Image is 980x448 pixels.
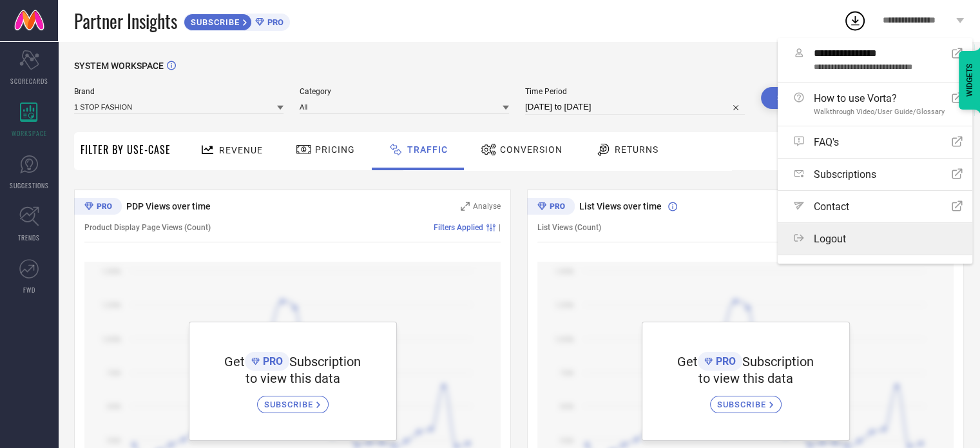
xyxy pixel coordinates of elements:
a: Subscriptions [778,159,972,190]
span: How to use Vorta? [814,92,945,104]
div: Premium [74,198,122,217]
span: Analyse [473,202,501,211]
span: PDP Views over time [126,201,211,211]
span: PRO [260,355,283,367]
span: Walkthrough Video/User Guide/Glossary [814,108,945,116]
div: Open download list [843,9,867,32]
span: Category [300,87,509,96]
span: List Views over time [579,201,662,211]
a: Contact [778,191,972,222]
span: PRO [713,355,736,367]
span: Traffic [407,144,448,155]
span: SYSTEM WORKSPACE [74,61,164,71]
span: Conversion [500,144,562,155]
span: TRENDS [18,233,40,242]
span: Subscriptions [814,168,876,180]
span: Filter By Use-Case [81,142,171,157]
span: Partner Insights [74,8,177,34]
span: to view this data [698,371,793,386]
span: Product Display Page Views (Count) [84,223,211,232]
span: Returns [615,144,658,155]
span: SUBSCRIBE [717,400,769,409]
span: Revenue [219,145,263,155]
a: How to use Vorta?Walkthrough Video/User Guide/Glossary [778,83,972,126]
span: FWD [23,285,35,295]
span: WORKSPACE [12,128,47,138]
a: FAQ's [778,126,972,158]
div: Premium [527,198,575,217]
span: PRO [264,17,283,27]
span: Subscription [742,354,814,369]
span: Brand [74,87,283,96]
span: Get [224,354,245,369]
span: | [499,223,501,232]
span: Get [677,354,698,369]
a: SUBSCRIBE [257,386,329,413]
span: Subscription [289,354,361,369]
span: Contact [814,200,849,213]
span: SUGGESTIONS [10,180,49,190]
button: Search [761,87,831,109]
span: SCORECARDS [10,76,48,86]
span: Filters Applied [434,223,483,232]
a: SUBSCRIBEPRO [184,10,290,31]
span: SUBSCRIBE [184,17,243,27]
a: SUBSCRIBE [710,386,782,413]
span: SUBSCRIBE [264,400,316,409]
input: Select time period [525,99,745,115]
span: List Views (Count) [537,223,601,232]
span: Time Period [525,87,745,96]
span: FAQ's [814,136,839,148]
span: Pricing [315,144,355,155]
span: to view this data [245,371,340,386]
span: Logout [814,233,846,245]
svg: Zoom [461,202,470,211]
